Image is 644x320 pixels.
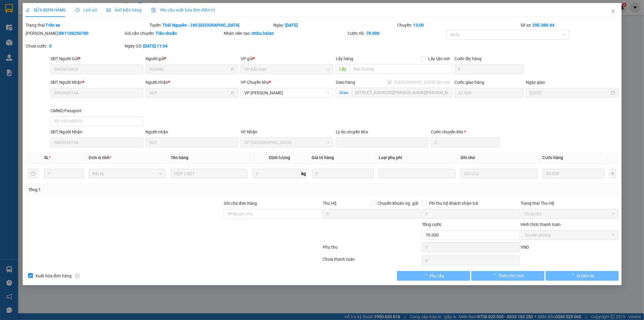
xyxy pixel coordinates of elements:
div: Ngày: [273,22,396,28]
input: VD: Bàn, Ghế [170,169,247,178]
b: Thái Nguyên - 245 [GEOGRAPHIC_DATA] [162,23,239,28]
div: SĐT Người Nhận [50,129,143,135]
input: Dọc đường [349,64,452,74]
input: Tên người gửi [149,66,229,73]
div: SĐT Người Nhận [50,79,143,86]
b: BK1109250780 [59,31,88,36]
span: Tên hàng [170,155,188,160]
div: VP gửi [241,55,333,62]
span: Giao [335,88,351,97]
span: Thu Hộ [322,201,336,206]
span: kg [301,169,307,178]
div: Trạng thái: [25,22,149,28]
span: VP Hoàng Gia [244,88,330,97]
input: Ghi Chú [460,169,537,178]
span: Giao hàng [335,80,355,85]
button: In biên lai [545,271,618,281]
span: user [230,67,235,71]
b: GỬI : VP [GEOGRAPHIC_DATA] [8,41,90,61]
input: 0 [542,169,604,178]
span: Yêu cầu [429,273,444,279]
span: picture [107,8,111,12]
th: Loại phụ phí [376,152,458,164]
span: SL [44,155,49,160]
li: 271 - [PERSON_NAME] - [GEOGRAPHIC_DATA] - [GEOGRAPHIC_DATA] [56,15,252,22]
span: info-circle [75,274,79,278]
span: Phí thu hộ khách nhận trả [426,200,480,207]
span: Định lượng [269,155,290,160]
span: VP Chuyển kho [241,80,269,85]
span: Xuất hóa đơn hàng [33,273,74,279]
label: Ghi chú đơn hàng [224,201,257,206]
span: loading [570,273,576,278]
div: Tuyến: [149,22,273,28]
span: Lịch sử [75,8,97,12]
div: Chưa thanh toán [322,256,421,266]
span: loading [492,273,498,278]
label: Cước giao hàng [454,80,484,85]
label: Cước lấy hàng [454,56,482,61]
span: SỬA ĐƠN HÀNG [26,8,66,12]
input: Cước giao hàng [454,88,523,98]
input: Giao tận nơi [351,88,452,97]
b: 70.000 [366,31,379,36]
label: Ngày giao [526,80,545,85]
div: [PERSON_NAME]: [26,30,123,37]
b: 29E-389.44 [532,23,554,28]
button: plus [609,169,616,178]
div: Người gửi [146,55,238,62]
b: [DATE] [285,23,298,28]
img: icon [151,8,156,13]
span: Bất kỳ [92,169,162,178]
button: Thêm ĐH mới [471,271,544,281]
b: [DATE] 11:04 [143,44,168,48]
span: Ảnh kiện hàng [107,8,142,12]
div: VP Nhận [241,129,333,135]
div: Tổng: 1 [28,186,248,193]
span: [GEOGRAPHIC_DATA] tận nơi [392,79,452,86]
button: Close [604,3,621,20]
div: Chuyến: [396,22,520,28]
th: Ghi chú [458,152,540,164]
span: VND [521,245,529,250]
div: Cước rồi : [347,30,445,37]
input: Cước lấy hàng [454,64,523,74]
div: Người nhận [146,79,238,86]
button: Yêu cầu [397,271,470,281]
img: logo.jpg [8,8,53,38]
div: Cước chuyển kho [431,129,499,135]
div: Chưa cước : [26,43,123,49]
span: clock-circle [75,8,80,12]
input: Tên người nhận [149,90,229,96]
div: Nhân viên tạo: [224,30,346,37]
span: Lấy [335,64,349,74]
span: In biên lai [576,273,594,279]
b: Tiêu chuẩn [155,31,177,36]
span: Yêu cầu xuất hóa đơn điện tử [151,8,215,12]
span: Đơn vị tính [88,155,111,160]
span: user [230,91,235,95]
b: Trên xe [46,23,60,28]
div: Trạng thái Thu Hộ [521,200,618,207]
b: ntthu.halan [252,31,274,36]
div: CMND/Passport [50,107,143,114]
span: Chuyển khoản ng. gửi [375,200,420,207]
div: Ngày GD: [125,43,223,49]
span: loading [423,273,429,278]
button: delete [28,169,38,178]
span: Thêm ĐH mới [498,273,524,279]
span: VP Tân Triều [244,138,330,147]
div: Lý do chuyển kho [335,129,428,135]
input: Ngày giao [529,90,609,96]
input: 0 [312,169,374,178]
label: Hình thức thanh toán [521,222,561,227]
span: Cước hàng [542,155,563,160]
span: Lấy tận nơi [426,55,452,62]
div: Số xe: [520,22,619,28]
span: VP Bắc Kạn [244,65,330,74]
b: 13:00 [413,23,424,28]
span: close [610,9,615,14]
span: Lấy hàng [335,56,353,61]
span: Chưa thu [524,209,615,218]
span: Giá trị hàng [312,155,334,160]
